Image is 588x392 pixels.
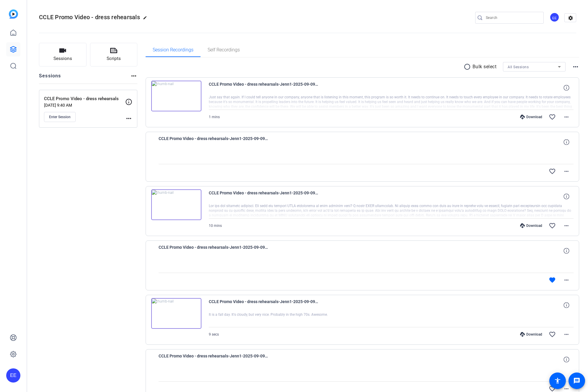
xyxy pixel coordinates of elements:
[151,81,201,111] img: thumb-nail
[49,115,71,119] span: Enter Session
[473,63,497,70] p: Bulk select
[209,298,318,312] span: CCLE Promo Video - dress rehearsals-Jenn1-2025-09-09-15-52-11-927-0
[39,43,87,66] button: Sessions
[159,135,268,149] span: CCLE Promo Video - dress rehearsals-Jenn1-2025-09-09-16-24-28-420-0
[9,9,18,19] img: blue-gradient.svg
[549,168,556,175] mat-icon: favorite_border
[565,14,576,22] mat-icon: settings
[563,113,570,121] mat-icon: more_horiz
[508,65,529,69] span: All Sessions
[563,168,570,175] mat-icon: more_horiz
[153,48,193,52] span: Session Recordings
[151,298,201,329] img: thumb-nail
[517,115,545,119] div: Download
[44,95,125,102] p: CCLE Promo Video - dress rehearsals
[563,222,570,229] mat-icon: more_horiz
[554,377,561,384] mat-icon: accessibility
[563,331,570,338] mat-icon: more_horiz
[550,12,559,22] div: EE
[486,14,539,21] input: Search
[208,48,240,52] span: Self Recordings
[90,43,138,66] button: Scripts
[125,115,132,122] mat-icon: more_horiz
[53,55,72,62] span: Sessions
[550,12,560,23] ngx-avatar: Elvis Evans
[39,72,61,84] h2: Sessions
[151,189,201,220] img: thumb-nail
[209,115,220,119] span: 1 mins
[44,112,76,122] button: Enter Session
[209,332,219,336] span: 9 secs
[130,72,137,79] mat-icon: more_horiz
[573,377,580,384] mat-icon: message
[517,332,545,337] div: Download
[6,368,20,383] div: EE
[107,55,121,62] span: Scripts
[572,63,579,70] mat-icon: more_horiz
[549,222,556,229] mat-icon: favorite_border
[563,276,570,284] mat-icon: more_horiz
[209,224,222,228] span: 10 mins
[159,244,268,258] span: CCLE Promo Video - dress rehearsals-Jenn1-2025-09-09-16-04-35-254-0
[549,113,556,121] mat-icon: favorite_border
[143,16,150,23] mat-icon: edit
[549,276,556,284] mat-icon: favorite
[464,63,473,70] mat-icon: radio_button_unchecked
[517,223,545,228] div: Download
[209,189,318,204] span: CCLE Promo Video - dress rehearsals-Jenn1-2025-09-09-16-13-48-441-0
[44,103,125,108] p: [DATE] 9:40 AM
[209,81,318,95] span: CCLE Promo Video - dress rehearsals-Jenn1-2025-09-09-16-34-04-548-0
[549,331,556,338] mat-icon: favorite_border
[159,352,268,367] span: CCLE Promo Video - dress rehearsals-Jenn1-2025-09-09-15-47-43-879-0
[39,14,140,21] span: CCLE Promo Video - dress rehearsals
